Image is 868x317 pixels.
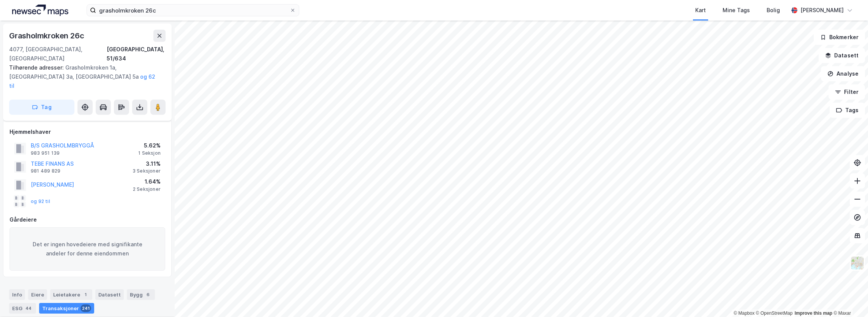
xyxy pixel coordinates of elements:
[9,127,165,136] div: Hjemmelshaver
[767,6,780,15] div: Bolig
[819,48,865,63] button: Datasett
[82,291,89,298] div: 1
[31,150,60,156] div: 983 951 139
[144,291,152,298] div: 6
[31,168,60,174] div: 981 489 829
[821,66,865,81] button: Analyse
[133,159,161,168] div: 3.11%
[127,289,155,300] div: Bygg
[734,311,754,316] a: Mapbox
[795,311,832,316] a: Improve this map
[830,103,865,118] button: Tags
[133,186,161,192] div: 2 Seksjoner
[814,30,865,45] button: Bokmerker
[107,45,166,63] div: [GEOGRAPHIC_DATA], 51/634
[96,5,290,16] input: Søk på adresse, matrikkel, gårdeiere, leietakere eller personer
[800,6,844,15] div: [PERSON_NAME]
[12,5,68,16] img: logo.a4113a55bc3d86da70a041830d287a7e.svg
[138,150,161,156] div: 1 Seksjon
[9,100,74,115] button: Tag
[138,141,161,150] div: 5.62%
[133,177,161,186] div: 1.64%
[133,168,161,174] div: 3 Seksjoner
[829,84,865,100] button: Filter
[9,289,25,300] div: Info
[723,6,750,15] div: Mine Tags
[50,289,92,300] div: Leietakere
[850,256,865,270] img: Z
[830,281,868,317] iframe: Chat Widget
[9,30,85,42] div: Grasholmkroken 26c
[9,63,159,90] div: Grasholmkroken 1a, [GEOGRAPHIC_DATA] 3a, [GEOGRAPHIC_DATA] 5a
[80,304,91,312] div: 241
[9,303,36,314] div: ESG
[39,303,94,314] div: Transaksjoner
[9,64,65,71] span: Tilhørende adresser:
[830,281,868,317] div: Kontrollprogram for chat
[9,227,165,271] div: Det er ingen hovedeiere med signifikante andeler for denne eiendommen
[9,215,165,224] div: Gårdeiere
[9,45,107,63] div: 4077, [GEOGRAPHIC_DATA], [GEOGRAPHIC_DATA]
[24,304,33,312] div: 44
[95,289,124,300] div: Datasett
[695,6,706,15] div: Kart
[28,289,47,300] div: Eiere
[756,311,793,316] a: OpenStreetMap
